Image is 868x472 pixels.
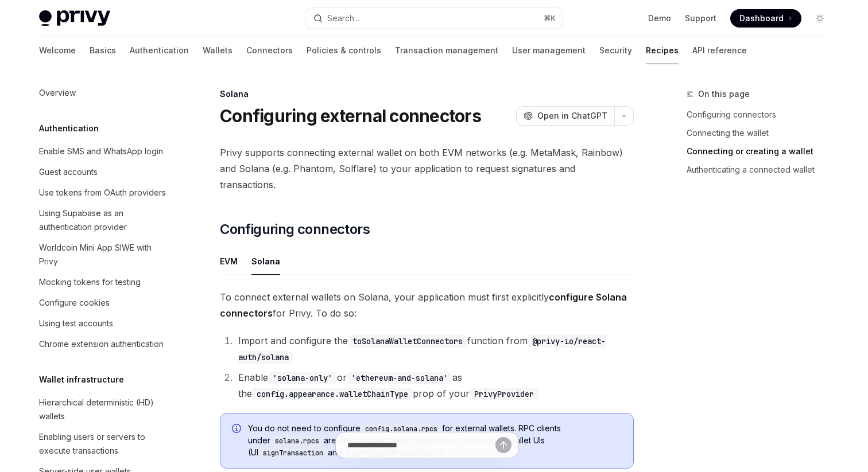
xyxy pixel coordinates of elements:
a: Policies & controls [307,37,381,64]
a: Transaction management [395,37,498,64]
a: Using test accounts [30,313,177,334]
a: Connectors [246,37,293,64]
span: Open in ChatGPT [537,110,607,122]
div: Using test accounts [39,317,113,330]
a: Welcome [39,37,76,64]
span: ⌘ K [544,14,556,23]
a: Mocking tokens for testing [30,272,177,292]
a: Security [599,37,632,64]
a: Worldcoin Mini App SIWE with Privy [30,237,177,272]
a: API reference [692,37,747,64]
h1: Configuring external connectors [220,106,481,126]
a: Configuring connectors [687,106,838,124]
div: Configure cookies [39,296,110,310]
a: Enable SMS and WhatsApp login [30,141,177,162]
div: Worldcoin Mini App SIWE with Privy [39,241,170,268]
a: Overview [30,83,177,103]
div: Search... [327,11,359,25]
a: Connecting or creating a wallet [687,142,838,161]
button: Open in ChatGPT [516,106,614,126]
h5: Wallet infrastructure [39,373,124,387]
a: Authenticating a connected wallet [687,161,838,179]
div: Solana [220,88,634,100]
a: Using Supabase as an authentication provider [30,203,177,237]
li: Enable or as the prop of your [235,369,634,401]
li: Import and configure the function from [235,333,634,365]
span: On this page [698,87,750,101]
span: Dashboard [739,13,784,24]
a: Demo [648,13,671,24]
code: 'solana-only' [268,372,337,384]
a: Enabling users or servers to execute transactions [30,427,177,461]
span: You do not need to configure for external wallets. RPC clients under are only required when using... [248,423,622,459]
code: config.solana.rpcs [361,423,442,435]
a: Support [685,13,716,24]
span: Configuring connectors [220,220,370,239]
input: Ask a question... [347,432,495,458]
div: Chrome extension authentication [39,337,164,351]
div: Guest accounts [39,165,98,179]
span: Privy supports connecting external wallet on both EVM networks (e.g. MetaMask, Rainbow) and Solan... [220,145,634,193]
img: light logo [39,10,110,26]
a: Wallets [203,37,232,64]
button: Send message [495,437,511,453]
div: Use tokens from OAuth providers [39,186,166,200]
div: Enabling users or servers to execute transactions [39,430,170,458]
div: Overview [39,86,76,100]
a: Connecting the wallet [687,124,838,142]
button: Toggle dark mode [811,9,829,28]
div: Hierarchical deterministic (HD) wallets [39,396,170,423]
a: Authentication [130,37,189,64]
a: Dashboard [730,9,801,28]
div: Mocking tokens for testing [39,275,141,289]
code: config.appearance.walletChainType [252,388,413,400]
button: Open search [305,8,563,29]
a: Guest accounts [30,162,177,182]
a: Chrome extension authentication [30,334,177,354]
h5: Authentication [39,122,99,135]
svg: Info [232,424,243,435]
div: Using Supabase as an authentication provider [39,206,170,234]
a: Hierarchical deterministic (HD) wallets [30,392,177,427]
div: EVM [220,248,238,275]
a: Recipes [646,37,679,64]
a: Configure cookies [30,292,177,313]
code: PrivyProvider [470,388,538,400]
span: To connect external wallets on Solana, your application must first explicitly for Privy. To do so: [220,289,634,321]
code: 'ethereum-and-solana' [347,372,452,384]
div: Enable SMS and WhatsApp login [39,145,163,158]
a: Use tokens from OAuth providers [30,182,177,203]
a: User management [512,37,586,64]
code: toSolanaWalletConnectors [348,335,467,348]
a: Basics [90,37,116,64]
div: Solana [251,248,280,275]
